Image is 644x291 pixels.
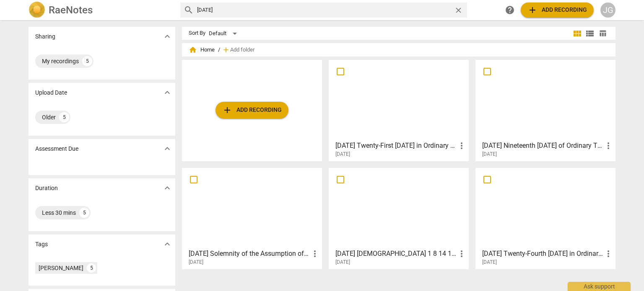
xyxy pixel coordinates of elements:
[161,142,174,155] button: Show more
[162,88,172,98] span: expand_more
[161,86,174,99] button: Show more
[209,27,240,40] div: Default
[87,263,96,273] div: 5
[457,249,467,259] span: more_vert
[454,6,463,15] span: close
[162,183,172,193] span: expand_more
[478,63,613,157] a: [DATE] Nineteenth [DATE] of Ordinary Time [PERSON_NAME] 6:41-51[DATE]
[59,112,69,122] div: 5
[527,5,587,15] span: Add recording
[162,31,172,41] span: expand_more
[482,141,603,151] h3: August 8, 2021 Nineteenth Sunday of Ordinary Time John 6:41-51
[79,208,89,218] div: 5
[527,5,538,15] span: add
[596,27,609,40] button: Table view
[482,151,497,158] span: [DATE]
[42,113,56,121] div: Older
[335,249,457,259] h3: August 29 2021 Mark 7 1 8 14 15 21 23 Sat gospel & homily
[197,3,451,17] input: Search
[218,47,220,53] span: /
[162,239,172,249] span: expand_more
[42,57,79,65] div: My recordings
[505,5,515,15] span: help
[189,46,197,54] span: home
[457,141,467,151] span: more_vert
[35,32,55,41] p: Sharing
[184,5,194,15] span: search
[230,47,254,53] span: Add folder
[603,141,613,151] span: more_vert
[222,105,282,115] span: Add recording
[189,249,310,259] h3: August 15, 2021 Solemnity of the Assumption of the Blessed Virgin Mary Luke 1:39-56
[161,238,174,250] button: Show more
[216,102,288,118] button: Upload
[189,46,215,54] span: Home
[482,259,497,266] span: [DATE]
[29,2,174,18] a: LogoRaeNotes
[599,29,607,37] span: table_chart
[332,171,466,265] a: [DATE] [DEMOGRAPHIC_DATA] 1 8 14 15 21 23 Sat [DEMOGRAPHIC_DATA] & homily[DATE]
[35,88,67,97] p: Upload Date
[42,209,76,217] div: Less 30 mins
[568,282,631,291] div: Ask support
[49,4,93,16] h2: RaeNotes
[335,259,350,266] span: [DATE]
[571,27,584,40] button: Tile view
[161,30,174,43] button: Show more
[35,144,78,153] p: Assessment Due
[162,144,172,154] span: expand_more
[335,141,457,151] h3: August 22, 2021 Twenty-First Sunday in Ordinary Time August John 6:60-69
[161,182,174,194] button: Show more
[35,184,58,193] p: Duration
[185,171,319,265] a: [DATE] Solemnity of the Assumption of the Blessed Virgin [PERSON_NAME] 1:39-56[DATE]
[603,249,613,259] span: more_vert
[222,105,232,115] span: add
[585,28,595,39] span: view_list
[600,3,615,18] button: JG
[29,2,45,18] img: Logo
[189,259,203,266] span: [DATE]
[521,3,594,18] button: Upload
[332,63,466,157] a: [DATE] Twenty-First [DATE] in Ordinary Time August [PERSON_NAME][DEMOGRAPHIC_DATA]:60-69[DATE]
[310,249,320,259] span: more_vert
[482,249,603,259] h3: Sept 12 2021 Twenty-Fourth Sunday in Ordinary Time September 12 2021 Mark 8:27-35
[35,240,48,249] p: Tags
[478,171,613,265] a: [DATE] Twenty-Fourth [DATE] in Ordinary Time [DATE] Mark 8:27-35[DATE]
[502,3,517,18] a: Help
[39,264,83,272] div: [PERSON_NAME]
[572,28,582,39] span: view_module
[82,56,92,66] div: 5
[335,151,350,158] span: [DATE]
[222,46,230,54] span: add
[584,27,596,40] button: List view
[189,30,205,36] div: Sort By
